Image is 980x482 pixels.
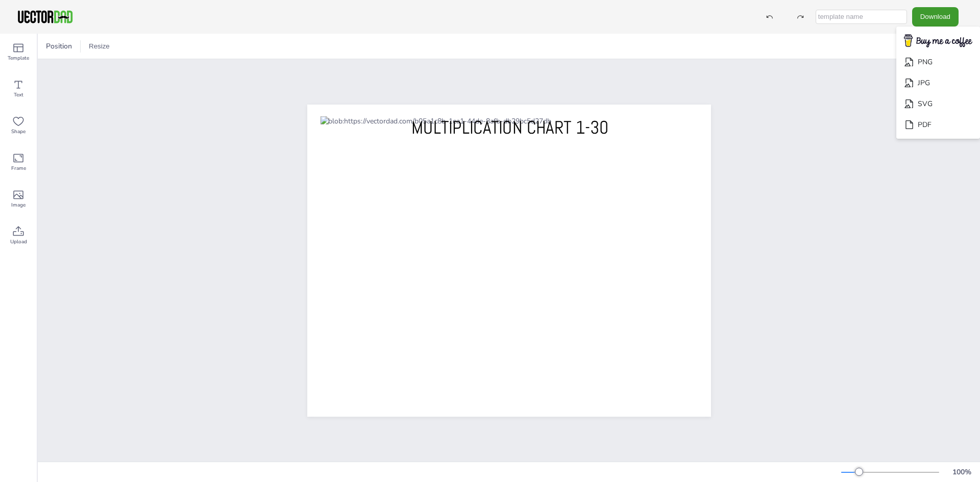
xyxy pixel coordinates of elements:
[896,27,980,139] ul: Download
[85,38,114,55] button: Resize
[896,52,980,72] li: PNG
[912,7,959,26] button: Download
[8,54,29,62] span: Template
[896,114,980,135] li: PDF
[44,41,74,51] span: Position
[816,10,907,24] input: template name
[949,467,974,477] div: 100 %
[11,201,26,209] span: Image
[897,31,979,51] img: buymecoffee.png
[896,93,980,114] li: SVG
[411,116,608,139] span: MULTIPLICATION CHART 1-30
[16,9,74,24] img: VectorDad-1.png
[896,72,980,93] li: JPG
[11,164,26,172] span: Frame
[14,91,23,99] span: Text
[10,238,27,246] span: Upload
[11,128,26,136] span: Shape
